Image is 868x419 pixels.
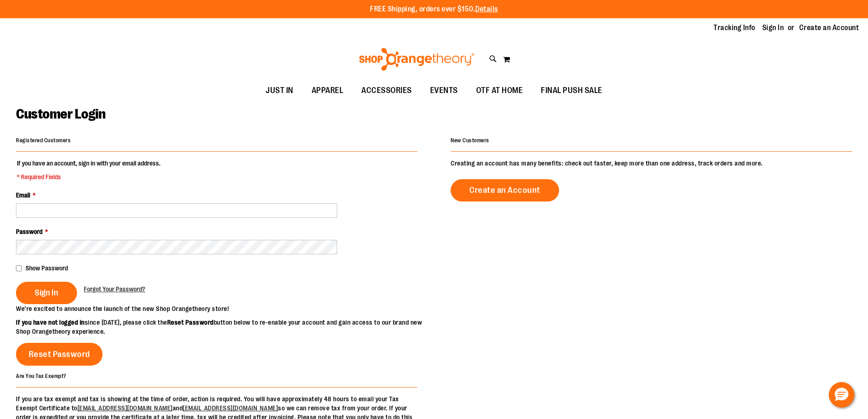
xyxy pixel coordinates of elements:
a: JUST IN [257,80,303,101]
a: ACCESSORIES [352,80,421,101]
p: Creating an account has many benefits: check out faster, keep more than one address, track orders... [451,159,852,168]
span: Password [16,228,42,235]
strong: Reset Password [167,319,214,326]
span: OTF AT HOME [476,80,523,101]
span: ACCESSORIES [361,80,412,101]
img: Shop Orangetheory [358,48,476,71]
span: Show Password [26,264,68,272]
span: Reset Password [29,349,90,359]
a: Reset Password [16,343,103,366]
span: Email [16,191,30,199]
p: FREE Shipping, orders over $150. [370,4,498,15]
span: JUST IN [266,80,293,101]
a: Forgot Your Password? [84,285,145,294]
span: Sign In [35,288,58,298]
span: * Required Fields [17,172,160,181]
span: EVENTS [430,80,458,101]
a: Create an Account [451,179,559,202]
span: Customer Login [16,106,105,122]
a: FINAL PUSH SALE [532,80,611,101]
button: Hello, have a question? Let’s chat. [829,382,854,408]
a: Create an Account [799,23,859,33]
strong: Registered Customers [16,137,71,144]
a: Details [475,5,498,13]
a: [EMAIL_ADDRESS][DOMAIN_NAME] [183,404,278,412]
a: APPAREL [303,80,353,101]
p: We’re excited to announce the launch of the new Shop Orangetheory store! [16,304,434,313]
button: Sign In [16,282,77,304]
strong: If you have not logged in [16,319,85,326]
a: EVENTS [421,80,467,101]
legend: If you have an account, sign in with your email address. [16,159,161,181]
span: Create an Account [469,185,540,195]
a: OTF AT HOME [467,80,532,101]
span: FINAL PUSH SALE [541,80,602,101]
a: Sign In [762,23,784,33]
a: [EMAIL_ADDRESS][DOMAIN_NAME] [77,404,173,412]
span: Forgot Your Password? [84,285,145,293]
strong: New Customers [451,137,489,144]
strong: Are You Tax Exempt? [16,372,67,379]
a: Tracking Info [714,23,755,33]
p: since [DATE], please click the button below to re-enable your account and gain access to our bran... [16,318,434,336]
span: APPAREL [312,80,344,101]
